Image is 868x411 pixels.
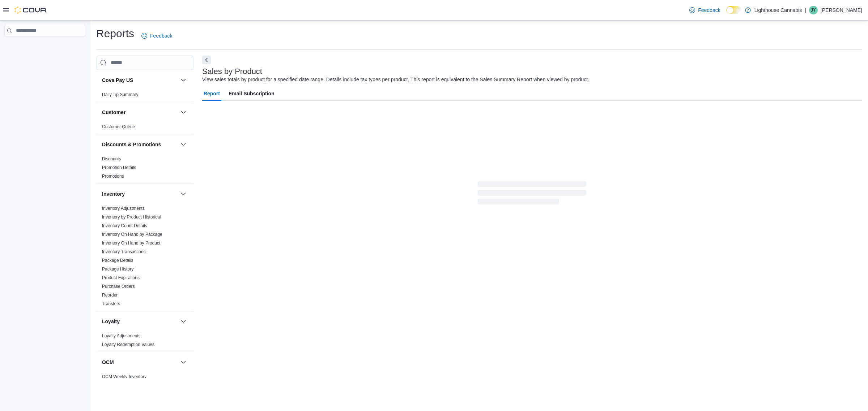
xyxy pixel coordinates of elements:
button: Loyalty [102,318,178,325]
img: Cova [14,7,47,14]
span: Package History [102,266,133,272]
h3: OCM [102,359,114,366]
h3: Sales by Product [202,67,262,76]
a: Inventory On Hand by Package [102,232,162,237]
span: Report [204,86,220,101]
div: Inventory [96,204,193,311]
h3: Customer [102,109,125,116]
span: Transfers [102,301,120,307]
span: Feedback [698,7,720,14]
button: OCM [102,359,178,366]
a: Customer Queue [102,124,135,129]
span: Inventory Count Details [102,223,147,229]
a: Inventory Count Details [102,223,147,228]
div: Loyalty [96,332,193,352]
span: OCM Weekly Inventory [102,374,146,380]
p: | [805,6,806,14]
span: Promotions [102,173,124,179]
button: Cova Pay US [102,77,178,84]
a: Promotion Details [102,165,136,170]
p: [PERSON_NAME] [821,6,862,14]
div: Discounts & Promotions [96,155,193,183]
a: Package Details [102,258,133,263]
button: Discounts & Promotions [179,140,188,149]
a: Product Expirations [102,275,140,280]
a: Feedback [139,29,175,43]
a: Inventory Transactions [102,249,146,254]
a: Purchase Orders [102,284,135,289]
button: Inventory [179,190,188,198]
span: Customer Queue [102,124,135,130]
a: Feedback [686,3,723,17]
span: Loading [478,183,586,206]
button: Loyalty [179,317,188,326]
div: Jessie Yao [809,6,818,14]
button: OCM [179,358,188,367]
span: Feedback [150,32,172,39]
span: JY [811,6,816,14]
button: Cova Pay US [179,76,188,85]
button: Discounts & Promotions [102,141,178,148]
input: Dark Mode [726,6,741,14]
button: Inventory [102,190,178,198]
a: Reorder [102,293,118,298]
div: Cova Pay US [96,90,193,102]
h3: Discounts & Promotions [102,141,161,148]
div: OCM [96,372,193,384]
a: Inventory Adjustments [102,206,145,211]
h3: Cova Pay US [102,77,133,84]
button: Customer [179,108,188,117]
a: Inventory by Product Historical [102,215,161,220]
div: Customer [96,122,193,134]
h1: Reports [96,26,134,41]
a: Promotions [102,174,124,179]
a: Transfers [102,301,120,306]
a: OCM Weekly Inventory [102,374,146,379]
a: Discounts [102,156,121,161]
button: Next [202,56,211,64]
a: Inventory On Hand by Product [102,241,160,246]
nav: Complex example [4,38,85,55]
span: Email Subscription [229,86,275,101]
a: Loyalty Adjustments [102,333,141,338]
h3: Loyalty [102,318,120,325]
div: View sales totals by product for a specified date range. Details include tax types per product. T... [202,76,589,83]
a: Loyalty Redemption Values [102,342,154,347]
a: Package History [102,267,133,272]
span: Product Expirations [102,275,140,281]
button: Customer [102,109,178,116]
span: Inventory On Hand by Package [102,232,162,237]
p: Lighthouse Cannabis [754,6,802,14]
a: Daily Tip Summary [102,92,139,97]
h3: Inventory [102,190,125,198]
